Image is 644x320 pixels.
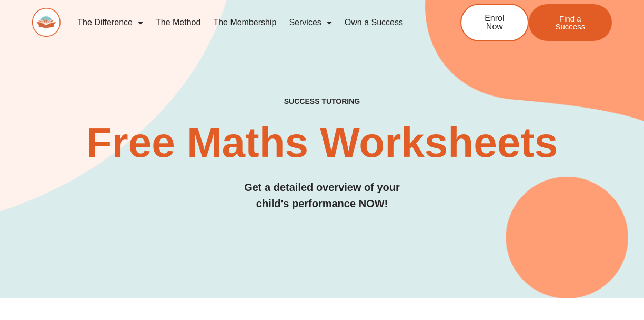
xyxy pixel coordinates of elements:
[338,10,409,35] a: Own a Success
[71,10,149,35] a: The Difference
[545,15,596,30] span: Find a Success
[460,4,529,41] a: Enrol Now
[71,10,427,35] nav: Menu
[283,10,338,35] a: Services
[207,10,283,35] a: The Membership
[477,14,512,31] span: Enrol Now
[32,97,612,106] h4: SUCCESS TUTORING​
[32,179,612,212] h3: Get a detailed overview of your child's performance NOW!
[32,122,612,164] h2: Free Maths Worksheets​
[529,4,612,41] a: Find a Success
[149,10,207,35] a: The Method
